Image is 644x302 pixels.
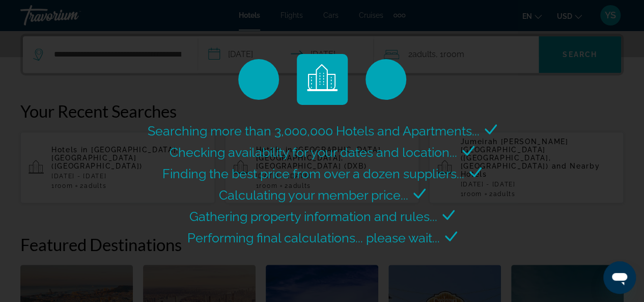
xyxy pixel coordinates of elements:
[189,209,437,224] span: Gathering property information and rules...
[148,123,480,139] span: Searching more than 3,000,000 Hotels and Apartments...
[219,187,408,203] span: Calculating your member price...
[170,145,457,160] span: Checking availability for your dates and location...
[187,230,440,245] span: Performing final calculations... please wait...
[603,261,636,294] iframe: Кнопка запуска окна обмена сообщениями
[162,166,464,181] span: Finding the best price from over a dozen suppliers...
